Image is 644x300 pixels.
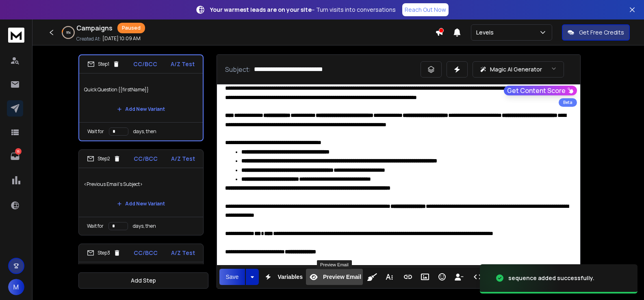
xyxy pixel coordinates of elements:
[405,6,446,14] p: Reach Out Now
[476,28,497,37] p: Levels
[276,274,304,281] span: Variables
[504,86,577,95] button: Get Content Score
[321,274,363,281] span: Preview Email
[8,279,24,295] button: M
[76,23,113,33] h1: Campaigns
[417,269,433,285] button: Insert Image (Ctrl+P)
[473,61,564,78] button: Magic AI Generator
[117,23,145,33] div: Paused
[434,269,450,285] button: Emoticons
[84,173,198,196] p: <Previous Email's Subject>
[133,223,156,229] p: days, then
[66,30,71,35] p: 9 %
[490,65,542,73] p: Magic AI Generator
[402,3,449,16] a: Reach Out Now
[306,269,363,285] button: Preview Email
[111,196,171,212] button: Add New Variant
[219,269,245,285] button: Save
[579,28,624,37] p: Get Free Credits
[133,128,156,135] p: days, then
[15,148,22,155] p: 16
[508,274,594,282] div: sequence added successfully.
[470,269,486,285] button: Code View
[562,24,630,41] button: Get Free Credits
[171,60,195,68] p: A/Z Test
[78,54,204,141] li: Step1CC/BCCA/Z TestQuick Question {{firstName}}Add New VariantWait fordays, then
[559,98,577,107] div: Beta
[8,28,24,43] img: logo
[134,155,158,163] p: CC/BCC
[317,260,352,269] div: Preview Email
[7,148,23,164] a: 16
[102,35,141,42] p: [DATE] 10:09 AM
[84,78,198,101] p: Quick Question {{firstName}}
[210,6,396,14] p: – Turn visits into conversations
[87,128,104,135] p: Wait for
[171,155,195,163] p: A/Z Test
[78,272,208,289] button: Add Step
[87,60,120,68] div: Step 1
[87,249,121,257] div: Step 3
[225,65,251,74] p: Subject:
[78,149,204,235] li: Step2CC/BCCA/Z Test<Previous Email's Subject>Add New VariantWait fordays, then
[451,269,467,285] button: Insert Unsubscribe Link
[210,6,312,13] strong: Your warmest leads are on your site
[400,269,416,285] button: Insert Link (Ctrl+K)
[260,269,304,285] button: Variables
[87,155,121,162] div: Step 2
[111,101,171,117] button: Add New Variant
[382,269,397,285] button: More Text
[171,249,195,257] p: A/Z Test
[87,223,104,229] p: Wait for
[76,36,101,42] p: Created At:
[133,60,157,68] p: CC/BCC
[134,249,158,257] p: CC/BCC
